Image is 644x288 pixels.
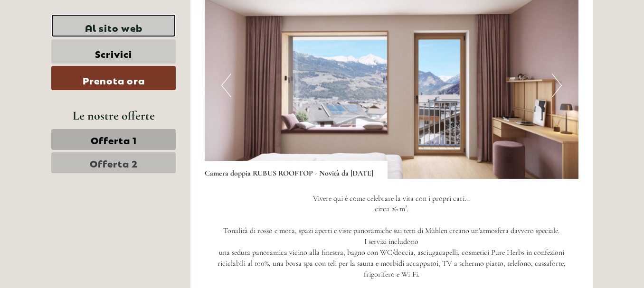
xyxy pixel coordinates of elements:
font: Scrivici [95,46,132,60]
font: Prenota ora [83,73,145,86]
button: Prossimo [552,74,562,97]
font: Al sito web [85,20,142,34]
font: I servizi includono [364,237,418,246]
font: Vivere qui è come celebrare la vita con i propri cari... [313,194,470,203]
font: Inviare [322,250,360,263]
a: Scrivici [51,39,176,64]
font: Salve, come possiamo aiutarla? [14,36,105,45]
font: circa 26 m². [375,204,408,214]
font: Tonalità di rosso e mora, spazi aperti e viste panoramiche sui tetti di Mühlen creano un'atmosfer... [223,226,559,235]
font: una seduta panoramica vicino alla finestra, bagno con WC/doccia, asciugacapelli, cosmetici Pure H... [218,248,566,279]
button: Precedente [221,74,231,97]
font: Offerta 2 [90,156,138,169]
a: Al sito web [51,14,176,37]
font: 20:41 [96,46,105,52]
font: Offerta 1 [91,133,137,146]
font: Giovedì [172,10,202,19]
button: Inviare [308,242,374,267]
font: [GEOGRAPHIC_DATA] [14,28,67,34]
font: Camera doppia RUBUS ROOFTOP - Novità da [DATE] [205,168,373,178]
a: Prenota ora [51,66,176,90]
font: Le nostre offerte [73,108,155,123]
